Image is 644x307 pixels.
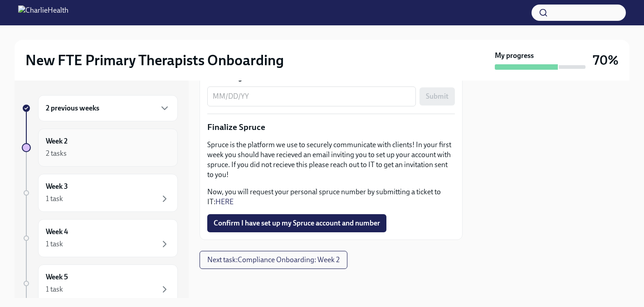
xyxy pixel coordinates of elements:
[25,51,284,69] h2: New FTE Primary Therapists Onboarding
[593,52,619,68] h3: 70%
[46,272,68,282] h6: Week 5
[495,51,534,61] strong: My progress
[207,140,455,180] p: Spruce is the platform we use to securely communicate with clients! In your first week you should...
[207,187,455,207] p: Now, you will request your personal spruce number by submitting a ticket to IT:
[46,194,63,204] div: 1 task
[22,219,178,257] a: Week 41 task
[46,239,63,249] div: 1 task
[46,149,67,158] div: 2 tasks
[18,5,68,20] img: CharlieHealth
[22,129,178,167] a: Week 22 tasks
[22,174,178,212] a: Week 31 task
[38,95,178,121] div: 2 previous weeks
[46,227,68,237] h6: Week 4
[46,284,63,294] div: 1 task
[200,251,347,269] button: Next task:Compliance Onboarding: Week 2
[207,255,340,264] span: Next task : Compliance Onboarding: Week 2
[215,197,234,206] a: HERE
[46,136,68,146] h6: Week 2
[207,214,386,232] button: Confirm I have set up my Spruce account and number
[214,219,380,228] span: Confirm I have set up my Spruce account and number
[22,264,178,302] a: Week 51 task
[207,121,455,133] p: Finalize Spruce
[46,103,99,113] h6: 2 previous weeks
[46,182,68,192] h6: Week 3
